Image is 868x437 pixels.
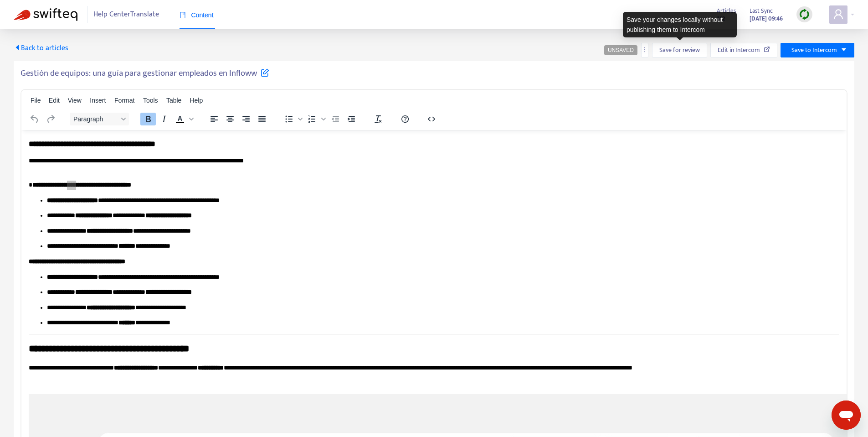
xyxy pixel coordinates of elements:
span: caret-down [841,47,847,53]
span: Paragraph [73,115,118,123]
button: Align right [238,113,254,125]
button: Help [397,113,413,125]
button: Block Paragraph [70,113,129,125]
iframe: Button to launch messaging window [832,401,861,430]
span: Help [190,97,203,104]
img: sync.dc5367851b00ba804db3.png [799,9,810,20]
button: Justify [254,113,270,125]
h5: Gestión de equipos: una guía para gestionar empleados en Infloww [21,68,269,79]
span: Back to articles [14,42,68,54]
span: Content [180,11,214,19]
button: Save to Intercomcaret-down [781,43,854,57]
div: Text color Black [172,113,195,125]
span: Articles [717,6,736,16]
button: Italic [156,113,172,125]
span: Save for review [659,45,700,55]
button: Align center [222,113,238,125]
button: Clear formatting [370,113,386,125]
span: File [31,97,41,104]
div: Numbered list [304,113,327,125]
span: user [833,9,844,20]
span: caret-left [14,44,21,51]
button: Decrease indent [328,113,343,125]
span: View [68,97,82,104]
span: Tools [143,97,158,104]
button: more [641,43,648,57]
span: UNSAVED [608,47,634,53]
button: Edit in Intercom [710,43,777,57]
span: Last Sync [750,6,773,16]
button: Undo [27,113,42,125]
span: book [180,12,186,18]
span: Insert [90,97,106,104]
span: Format [114,97,134,104]
span: Table [166,97,181,104]
button: Redo [43,113,58,125]
img: Swifteq [14,8,77,21]
span: Save to Intercom [791,45,837,55]
span: more [642,47,648,53]
span: Edit [49,97,60,104]
strong: [DATE] 09:46 [750,14,783,24]
button: Align left [206,113,222,125]
div: Bullet list [281,113,304,125]
button: Increase indent [344,113,359,125]
span: Edit in Intercom [718,45,760,55]
div: Save your changes locally without publishing them to Intercom [623,12,737,37]
button: Save for review [652,43,707,57]
span: Help Center Translate [93,6,159,23]
button: Bold [140,113,156,125]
